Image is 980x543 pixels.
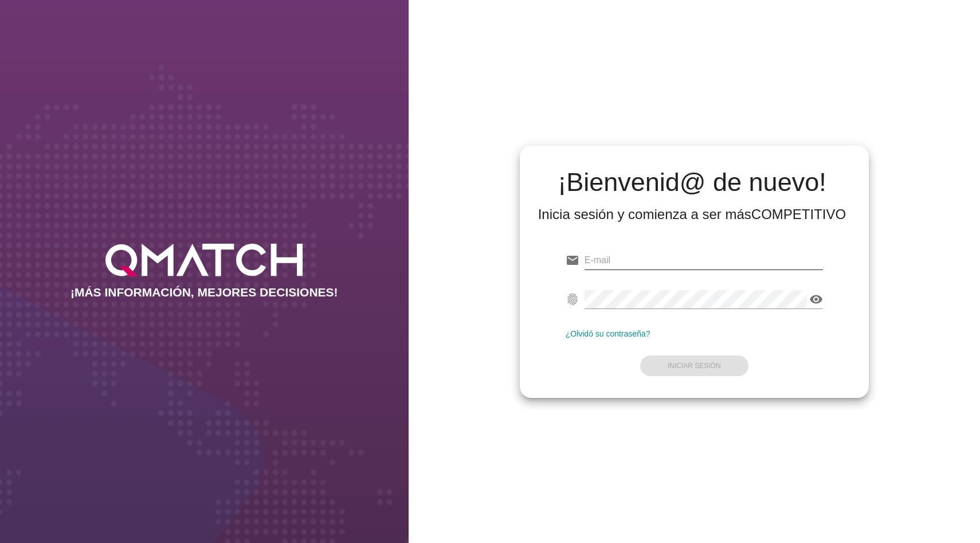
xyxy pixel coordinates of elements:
[70,286,338,299] h2: ¡MÁS INFORMACIÓN, MEJORES DECISIONES!
[809,292,823,306] i: visibility
[566,329,650,338] a: ¿Olvidó su contraseña?
[585,251,823,269] input: E-mail
[538,205,846,224] div: Inicia sesión y comienza a ser más
[566,253,579,267] i: email
[538,169,846,196] h2: ¡Bienvenid@ de nuevo!
[751,206,846,222] strong: COMPETITIVO
[566,292,579,306] i: fingerprint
